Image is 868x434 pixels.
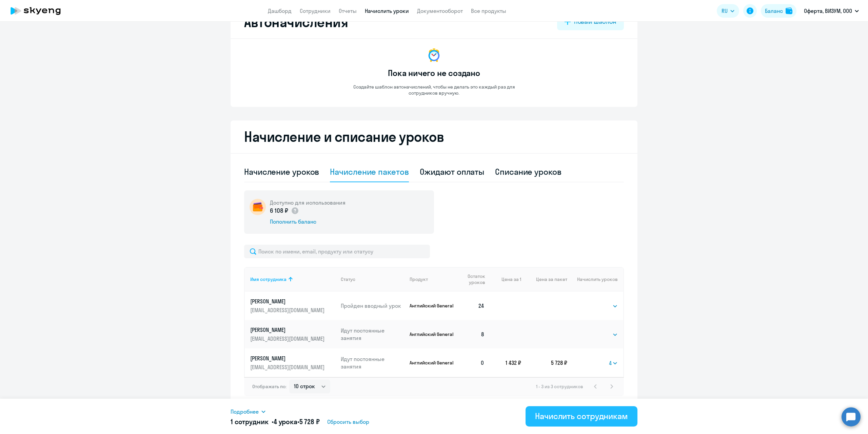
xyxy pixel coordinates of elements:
p: Пройден вводный урок [341,302,405,309]
div: Остаток уроков [461,273,490,285]
div: Имя сотрудника [250,276,335,282]
button: Начислить сотрудникам [526,406,637,427]
div: Начислить сотрудникам [535,411,628,421]
a: [PERSON_NAME][EMAIL_ADDRESS][DOMAIN_NAME] [250,326,335,342]
img: no-data [426,47,442,63]
span: Подробнее [231,408,259,416]
td: 24 [455,291,490,320]
div: Баланс [765,7,783,15]
td: 1 432 ₽ [490,348,521,377]
div: Продукт [410,276,455,282]
div: Имя сотрудника [250,276,287,282]
a: Все продукты [471,7,506,14]
p: Английский General [410,360,455,366]
div: Списание уроков [495,166,561,177]
th: Начислить уроков [567,267,623,291]
span: 4 урока [274,417,297,426]
a: Сотрудники [300,7,331,14]
p: [EMAIL_ADDRESS][DOMAIN_NAME] [250,335,326,342]
p: 6 108 ₽ [270,206,299,215]
p: [PERSON_NAME] [250,326,326,334]
a: [PERSON_NAME][EMAIL_ADDRESS][DOMAIN_NAME] [250,298,335,314]
button: RU [717,4,739,18]
span: Остаток уроков [461,273,485,285]
span: Отображать по: [252,383,287,390]
h3: Пока ничего не создано [388,68,480,78]
p: [EMAIL_ADDRESS][DOMAIN_NAME] [250,306,326,314]
p: Английский General [410,303,455,309]
a: [PERSON_NAME][EMAIL_ADDRESS][DOMAIN_NAME] [250,355,335,371]
p: [PERSON_NAME] [250,355,326,362]
a: Отчеты [339,7,357,14]
p: Идут постоянные занятия [341,355,405,370]
a: Документооборот [417,7,463,14]
div: Статус [341,276,355,282]
th: Цена за 1 [490,267,521,291]
span: Сбросить выбор [327,418,369,426]
input: Поиск по имени, email, продукту или статусу [244,245,430,258]
div: Начисление уроков [244,166,319,177]
h5: Доступно для использования [270,199,346,206]
p: Создайте шаблон автоначислений, чтобы не делать это каждый раз для сотрудников вручную. [339,84,529,96]
p: Идут постоянные занятия [341,327,405,342]
button: Новый шаблон [557,14,624,30]
h2: Начисление и списание уроков [244,129,624,145]
td: 8 [455,320,490,348]
button: Балансbalance [761,4,796,18]
span: RU [722,7,728,15]
span: 5 728 ₽ [299,417,320,426]
span: 1 - 3 из 3 сотрудников [536,383,583,390]
div: Ожидают оплаты [420,166,485,177]
div: Пополнить баланс [270,218,346,225]
img: wallet-circle.png [250,199,266,215]
div: Статус [341,276,405,282]
th: Цена за пакет [521,267,567,291]
td: 5 728 ₽ [521,348,567,377]
h5: 1 сотрудник • • [231,417,320,427]
p: Английский General [410,331,455,337]
td: 0 [455,348,490,377]
div: Новый шаблон [574,17,616,26]
h2: Автоначисления [244,14,348,30]
button: Оферта, ВИЗУМ, ООО [801,3,862,19]
div: Продукт [410,276,428,282]
p: Оферта, ВИЗУМ, ООО [804,7,852,15]
p: [PERSON_NAME] [250,298,326,305]
a: Начислить уроки [365,7,409,14]
p: [EMAIL_ADDRESS][DOMAIN_NAME] [250,363,326,371]
img: balance [786,7,792,14]
div: Начисление пакетов [330,166,409,177]
a: Дашборд [268,7,292,14]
